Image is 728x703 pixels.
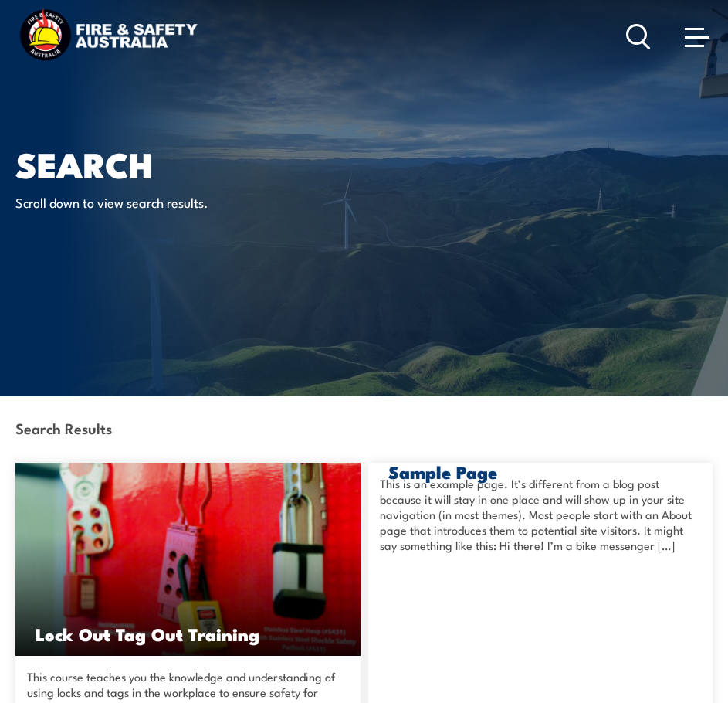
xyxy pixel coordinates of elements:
[380,476,702,553] p: This is an example page. It’s different from a blog post because it will stay in one place and wi...
[15,193,297,211] p: Scroll down to view search results.
[15,148,397,178] h1: Search
[388,463,693,481] h3: Sample Page
[15,463,361,656] img: Lock Out Tag Out Training
[36,625,340,643] h3: Lock Out Tag Out Training
[15,417,112,438] strong: Search Results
